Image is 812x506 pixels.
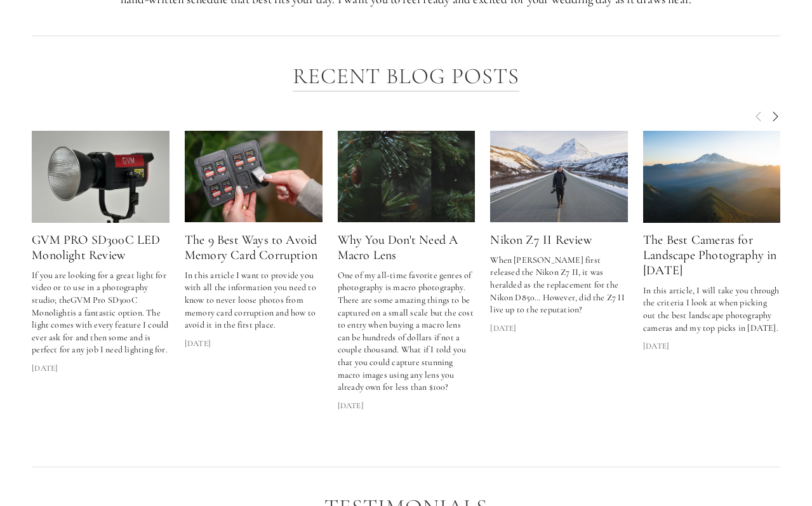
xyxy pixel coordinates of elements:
img: Nikon Z7 II Review [478,131,641,222]
img: Why You Don't Need A Macro Lens [333,131,479,222]
a: Nikon Z7 II Review [490,131,628,222]
p: In this article I want to provide you with all the information you need to know to never loose ph... [185,269,323,331]
p: When [PERSON_NAME] first released the Nikon Z7 II, it was heralded as the replacement for the Nik... [490,254,628,316]
time: [DATE] [338,400,364,411]
img: The Best Cameras for Landscape Photography in 2025 [643,131,781,223]
a: GVM Pro SD300C Monolight [32,295,138,318]
a: GVM PRO SD300C LED Monolight Review [32,232,160,263]
time: [DATE] [643,340,669,352]
a: The 9 Best Ways to Avoid Memory Card Corruption [185,232,317,263]
a: Recent Blog Posts [293,63,520,91]
time: [DATE] [32,363,58,374]
p: In this article, I will take you through the criteria I look at when picking out the best landsca... [643,284,781,334]
a: Nikon Z7 II Review [490,232,591,248]
a: Why You Don't Need A Macro Lens [338,131,476,222]
a: The Best Cameras for Landscape Photography in 2025 [643,131,781,222]
span: Previous [754,110,764,121]
time: [DATE] [185,338,211,349]
a: The Best Cameras for Landscape Photography in [DATE] [643,232,777,278]
p: One of my all-time favorite genres of photography is macro photography. There are some amazing th... [338,269,476,394]
p: If you are looking for a great light for video or to use in a photography studio; the is a fantas... [32,269,170,356]
a: The 9 Best Ways to Avoid Memory Card Corruption [185,131,323,222]
img: GVM PRO SD300C LED Monolight Review [32,131,170,223]
span: Next [770,110,780,121]
a: Why You Don't Need A Macro Lens [338,232,458,263]
time: [DATE] [490,323,516,334]
img: The 9 Best Ways to Avoid Memory Card Corruption [180,131,326,222]
a: GVM PRO SD300C LED Monolight Review [32,131,170,222]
